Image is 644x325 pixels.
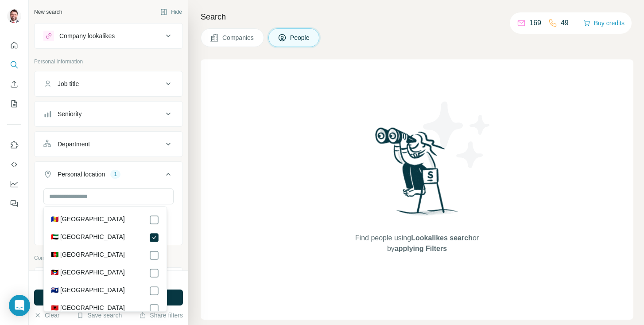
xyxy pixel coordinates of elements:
[58,110,81,118] div: Seniority
[9,295,30,316] div: Open Intercom Messenger
[7,176,21,192] button: Dashboard
[35,270,182,291] button: Company
[395,245,447,252] span: applying Filters
[7,37,21,53] button: Quick start
[51,250,125,261] label: 🇦🇫 [GEOGRAPHIC_DATA]
[58,140,90,149] div: Department
[222,33,255,42] span: Companies
[529,18,541,28] p: 169
[34,254,183,262] p: Company information
[59,31,115,40] div: Company lookalikes
[154,5,188,19] button: Hide
[7,96,21,112] button: My lists
[77,311,122,320] button: Save search
[371,125,463,224] img: Surfe Illustration - Woman searching with binoculars
[346,233,488,254] span: Find people using or by
[417,95,497,175] img: Surfe Illustration - Stars
[7,196,21,211] button: Feedback
[51,286,125,296] label: 🇦🇮 [GEOGRAPHIC_DATA]
[7,9,21,23] img: Avatar
[34,311,59,320] button: Clear
[290,33,310,42] span: People
[58,79,79,88] div: Job title
[51,268,125,278] label: 🇦🇬 [GEOGRAPHIC_DATA]
[34,8,62,16] div: New search
[58,170,105,179] div: Personal location
[51,303,125,314] label: 🇦🇱 [GEOGRAPHIC_DATA]
[7,76,21,92] button: Enrich CSV
[51,232,125,243] label: 🇦🇪 [GEOGRAPHIC_DATA]
[7,157,21,172] button: Use Surfe API
[34,290,183,305] button: Run search
[110,170,120,178] div: 1
[201,11,633,23] h4: Search
[34,58,183,66] p: Personal information
[583,17,625,29] button: Buy credits
[35,25,182,47] button: Company lookalikes
[561,18,569,28] p: 49
[51,215,125,225] label: 🇦🇩 [GEOGRAPHIC_DATA]
[139,311,183,320] button: Share filters
[35,73,182,94] button: Job title
[35,103,182,125] button: Seniority
[35,133,182,155] button: Department
[7,137,21,153] button: Use Surfe on LinkedIn
[411,234,473,242] span: Lookalikes search
[35,164,182,188] button: Personal location1
[7,57,21,73] button: Search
